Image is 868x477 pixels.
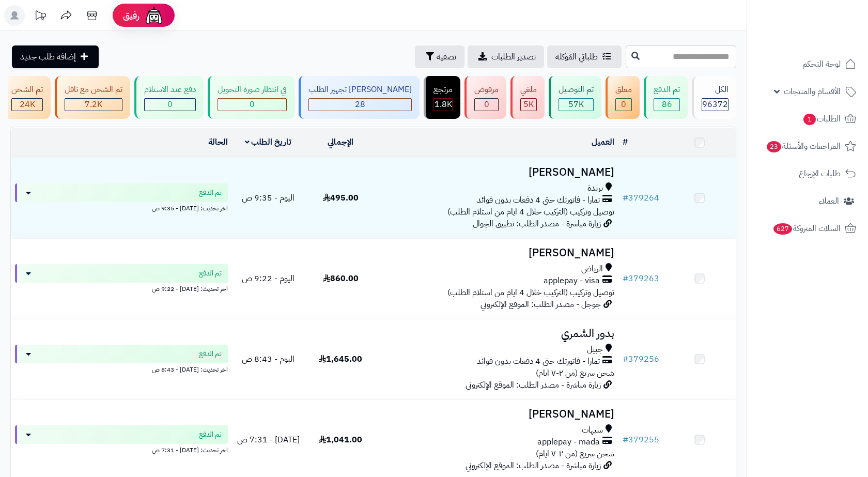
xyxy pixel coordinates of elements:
span: 5K [523,98,534,111]
a: #379263 [623,272,659,285]
h3: [PERSON_NAME] [381,247,614,259]
span: [DATE] - 7:31 ص [237,434,300,446]
a: [PERSON_NAME] تجهيز الطلب 28 [297,76,422,119]
div: 1838 [434,99,452,111]
div: 0 [475,99,498,111]
a: تم الشحن مع ناقل 7.2K [53,76,132,119]
span: الرياض [581,263,603,275]
img: logo-2.png [798,8,858,29]
span: 0 [250,98,255,111]
div: 0 [616,99,631,111]
div: اخر تحديث: [DATE] - 8:43 ص [15,363,228,374]
div: تم الشحن مع ناقل [65,84,122,96]
a: #379256 [623,353,659,365]
span: 28 [355,98,365,111]
div: مرفوض [474,84,499,96]
span: الأقسام والمنتجات [784,84,841,99]
div: 4997 [521,99,536,111]
span: رفيق [123,9,139,22]
div: تم الشحن [11,84,43,96]
span: طلبات الإرجاع [799,166,841,181]
span: تمارا - فاتورتك حتى 4 دفعات بدون فوائد [477,194,600,206]
a: الطلبات1 [753,106,862,131]
span: 1,041.00 [319,434,362,446]
span: 1 [803,114,816,125]
div: 0 [145,99,195,111]
span: 86 [662,98,672,111]
a: الحالة [208,136,228,148]
span: شحن سريع (من ٢-٧ ايام) [536,448,614,460]
span: زيارة مباشرة - مصدر الطلب: الموقع الإلكتروني [466,459,601,472]
a: مرفوض 0 [462,76,508,119]
span: زيارة مباشرة - مصدر الطلب: تطبيق الجوال [473,218,601,230]
span: 627 [773,223,792,235]
span: توصيل وتركيب (التركيب خلال 4 ايام من استلام الطلب) [447,286,614,299]
span: # [623,192,628,204]
a: ملغي 5K [508,76,547,119]
a: العميل [592,136,614,148]
span: 0 [167,98,173,111]
span: # [623,272,628,285]
span: تصدير الطلبات [491,51,536,63]
span: # [623,353,628,365]
span: بريدة [587,182,603,194]
a: #379255 [623,434,659,446]
a: تحديثات المنصة [27,5,53,28]
div: [PERSON_NAME] تجهيز الطلب [308,84,412,96]
a: إضافة طلب جديد [12,45,99,68]
a: دفع عند الاستلام 0 [132,76,206,119]
div: 7222 [65,99,122,111]
div: 24017 [12,99,42,111]
a: #379264 [623,192,659,204]
a: تم التوصيل 57K [547,76,603,119]
span: 0 [484,98,489,111]
h3: بدور الشمري [381,328,614,340]
span: شحن سريع (من ٢-٧ ايام) [536,367,614,379]
span: تصفية [437,51,456,63]
a: تاريخ الطلب [245,136,292,148]
span: اليوم - 8:43 ص [242,353,295,365]
span: المراجعات والأسئلة [766,139,841,153]
a: تم الدفع 86 [642,76,690,119]
a: السلات المتروكة627 [753,216,862,241]
div: اخر تحديث: [DATE] - 9:35 ص [15,202,228,213]
div: تم التوصيل [559,84,594,96]
span: applepay - mada [537,436,600,448]
a: طلبات الإرجاع [753,161,862,186]
a: الكل96372 [690,76,738,119]
div: دفع عند الاستلام [144,84,196,96]
span: 1,645.00 [319,353,362,365]
a: طلباتي المُوكلة [547,45,622,68]
span: # [623,434,628,446]
div: تم الدفع [654,84,680,96]
span: 0 [621,98,626,111]
span: 96372 [702,98,728,111]
span: تم الدفع [199,349,222,359]
span: تم الدفع [199,268,222,279]
div: 28 [309,99,411,111]
span: 1.8K [435,98,452,111]
a: الإجمالي [328,136,353,148]
div: 57010 [559,99,593,111]
div: 86 [654,99,679,111]
a: معلق 0 [603,76,642,119]
button: تصفية [415,45,464,68]
h3: [PERSON_NAME] [381,166,614,178]
span: 7.2K [85,98,102,111]
img: ai-face.png [144,5,164,26]
div: اخر تحديث: [DATE] - 9:22 ص [15,283,228,294]
span: توصيل وتركيب (التركيب خلال 4 ايام من استلام الطلب) [447,206,614,218]
span: لوحة التحكم [802,57,841,71]
div: 0 [218,99,286,111]
a: المراجعات والأسئلة23 [753,134,862,159]
span: 24K [20,98,35,111]
span: 57K [568,98,584,111]
a: # [623,136,628,148]
span: العملاء [819,194,839,208]
span: 495.00 [323,192,359,204]
a: في انتظار صورة التحويل 0 [206,76,297,119]
span: اليوم - 9:22 ص [242,272,295,285]
span: تم الدفع [199,188,222,198]
span: السلات المتروكة [772,221,841,236]
h3: [PERSON_NAME] [381,408,614,420]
